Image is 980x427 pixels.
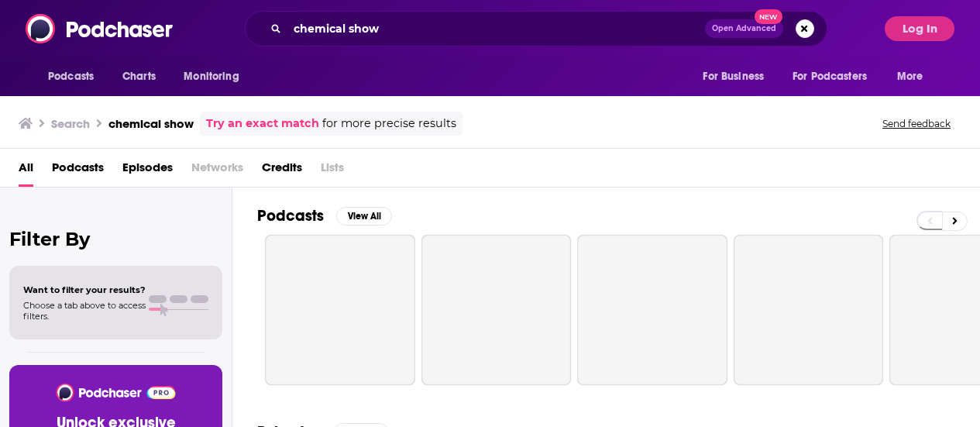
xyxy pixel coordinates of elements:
a: All [19,155,33,187]
h3: Search [51,116,90,131]
button: Open AdvancedNew [705,19,783,38]
button: open menu [37,62,114,91]
a: Charts [112,62,165,91]
span: Monitoring [184,66,239,88]
span: New [755,9,782,24]
button: View All [336,207,392,226]
span: Networks [191,155,243,187]
h3: chemical show [108,116,194,131]
a: Try an exact match [206,115,319,133]
a: Credits [262,155,302,187]
span: Choose a tab above to access filters. [23,300,146,322]
span: Open Advanced [712,25,776,33]
span: For Podcasters [793,66,867,88]
img: Podchaser - Follow, Share and Rate Podcasts [55,384,177,401]
button: open menu [692,62,783,91]
a: Podcasts [52,155,104,187]
h2: Filter By [9,228,222,250]
button: Send feedback [878,117,955,130]
button: open menu [782,62,889,91]
span: More [897,66,923,88]
div: Search podcasts, credits, & more... [245,11,827,46]
span: for more precise results [322,115,456,133]
input: Search podcasts, credits, & more... [287,16,705,41]
span: Podcasts [48,66,94,88]
button: Log In [885,16,954,41]
h2: Podcasts [257,206,324,226]
span: Charts [122,66,156,88]
a: PodcastsView All [257,206,392,226]
span: Want to filter your results? [23,284,146,295]
img: Podchaser - Follow, Share and Rate Podcasts [26,14,174,43]
button: open menu [173,62,259,91]
a: Episodes [122,155,173,187]
span: For Business [703,66,764,88]
span: Lists [321,155,344,187]
button: open menu [886,62,943,91]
